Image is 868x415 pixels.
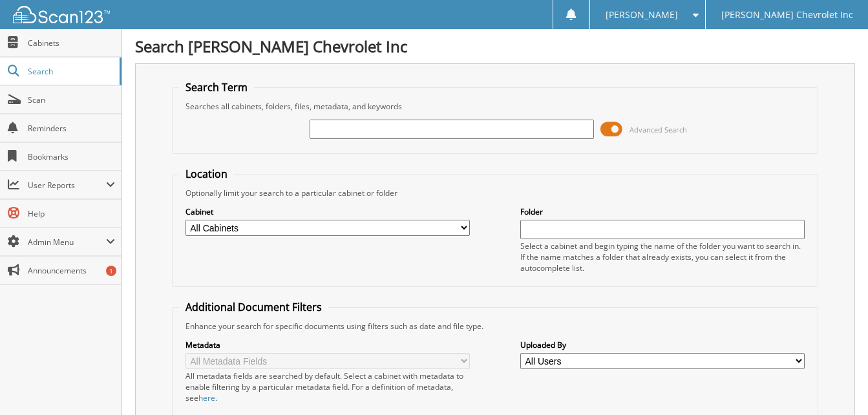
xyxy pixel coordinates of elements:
[179,80,254,94] legend: Search Term
[520,206,805,217] label: Folder
[185,339,470,350] label: Metadata
[185,370,470,403] div: All metadata fields are searched by default. Select a cabinet with metadata to enable filtering b...
[179,101,812,112] div: Searches all cabinets, folders, files, metadata, and keywords
[630,125,687,134] span: Advanced Search
[28,123,115,134] span: Reminders
[721,11,853,19] span: [PERSON_NAME] Chevrolet Inc
[106,266,116,276] div: 1
[13,6,110,23] img: scan123-logo-white.svg
[179,187,812,198] div: Optionally limit your search to a particular cabinet or folder
[520,240,805,273] div: Select a cabinet and begin typing the name of the folder you want to search in. If the name match...
[179,167,234,181] legend: Location
[28,37,115,48] span: Cabinets
[135,36,855,57] h1: Search [PERSON_NAME] Chevrolet Inc
[28,237,106,248] span: Admin Menu
[606,11,678,19] span: [PERSON_NAME]
[28,151,115,162] span: Bookmarks
[28,265,115,276] span: Announcements
[520,339,805,350] label: Uploaded By
[28,180,106,191] span: User Reports
[28,208,115,219] span: Help
[179,321,812,332] div: Enhance your search for specific documents using filters such as date and file type.
[28,94,115,105] span: Scan
[179,300,328,314] legend: Additional Document Filters
[198,392,215,403] a: here
[28,66,113,77] span: Search
[185,206,470,217] label: Cabinet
